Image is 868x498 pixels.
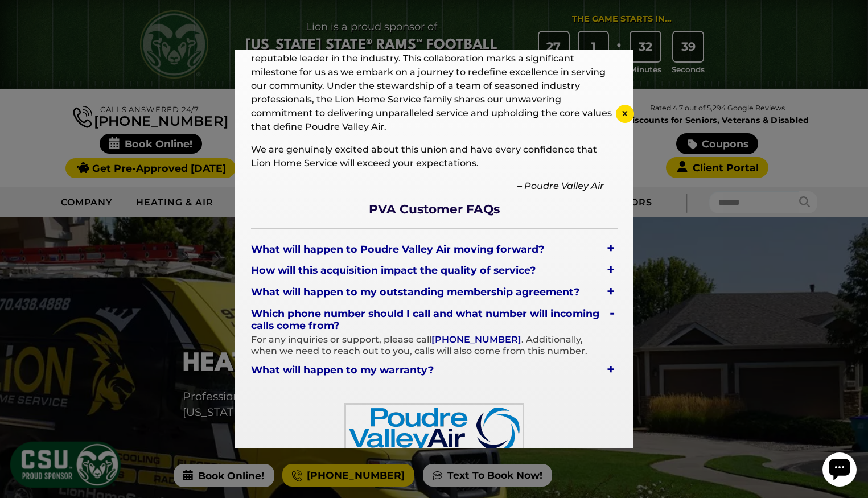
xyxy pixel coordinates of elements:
span: Which phone number should I call and what number will incoming calls come from? [251,305,607,334]
div: Open chat widget [5,5,39,39]
span: How will this acquisition impact the quality of service? [251,262,538,279]
p: We are genuinely excited about this union and have every confidence that Lion Home Service will e... [251,143,618,170]
p: – Poudre Valley Air [251,179,618,193]
span: What will happen to my warranty? [251,361,436,378]
p: As of [DATE], Poudre Valley Air has merged with Lion Home Service, another reputable leader in th... [251,38,618,134]
div: + [604,262,618,278]
div: + [604,240,618,256]
div: + [604,283,618,299]
span: What will happen to Poudre Valley Air moving forward? [251,240,546,257]
span: PVA Customer FAQs [251,202,618,217]
img: PVA logo [346,405,523,455]
a: [PHONE_NUMBER] [431,334,521,345]
span: For any inquiries or support, please call . Additionally, when we need to reach out to you, calls... [251,334,607,357]
div: + [604,361,618,377]
span: x [622,108,628,118]
div: - [607,305,618,321]
span: What will happen to my outstanding membership agreement? [251,283,582,301]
